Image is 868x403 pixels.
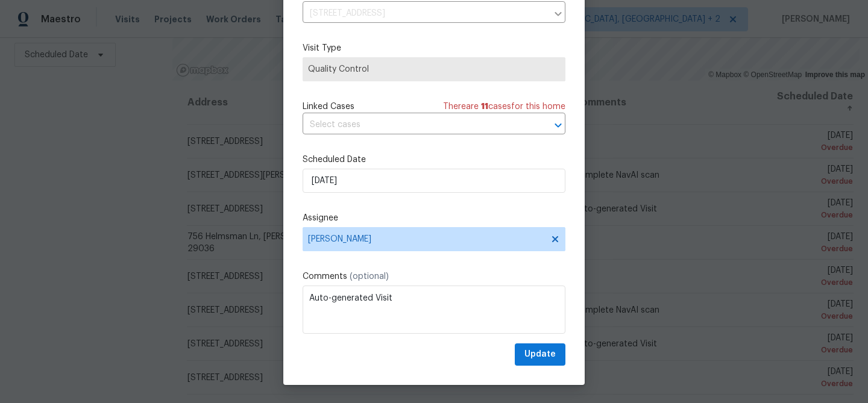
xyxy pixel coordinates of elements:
[443,101,565,113] span: There are case s for this home
[303,101,354,113] span: Linked Cases
[303,42,565,54] label: Visit Type
[303,154,565,166] label: Scheduled Date
[550,117,567,134] button: Open
[303,4,547,23] input: Enter in an address
[308,63,560,75] span: Quality Control
[481,102,488,111] span: 11
[515,343,565,366] button: Update
[350,272,389,281] span: (optional)
[303,286,565,334] textarea: Auto-generated Visit
[308,234,544,244] span: [PERSON_NAME]
[303,116,532,134] input: Select cases
[524,347,556,362] span: Update
[303,169,565,193] input: M/D/YYYY
[303,270,565,283] label: Comments
[303,212,565,224] label: Assignee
